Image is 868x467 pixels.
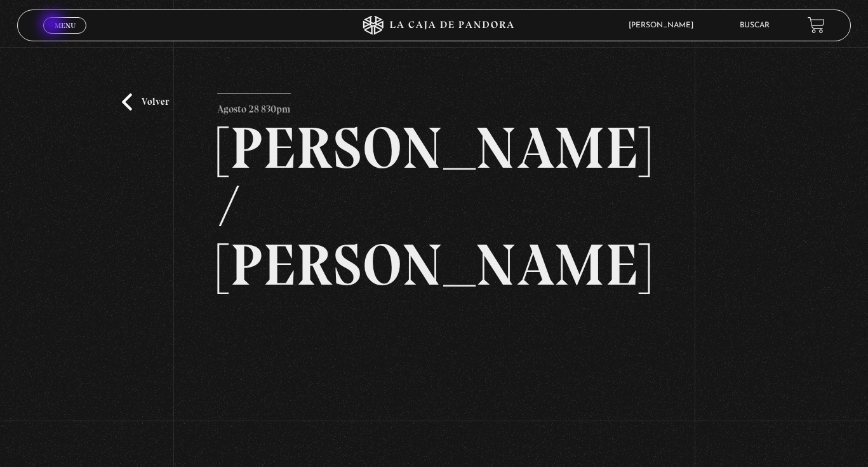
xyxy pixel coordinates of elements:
span: [PERSON_NAME] [622,22,706,29]
h2: [PERSON_NAME] / [PERSON_NAME] [217,119,650,294]
a: View your shopping cart [808,17,825,34]
span: Cerrar [50,32,80,41]
a: Volver [122,93,169,111]
p: Agosto 28 830pm [217,93,291,119]
a: Buscar [740,22,770,29]
span: Menu [55,22,76,29]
